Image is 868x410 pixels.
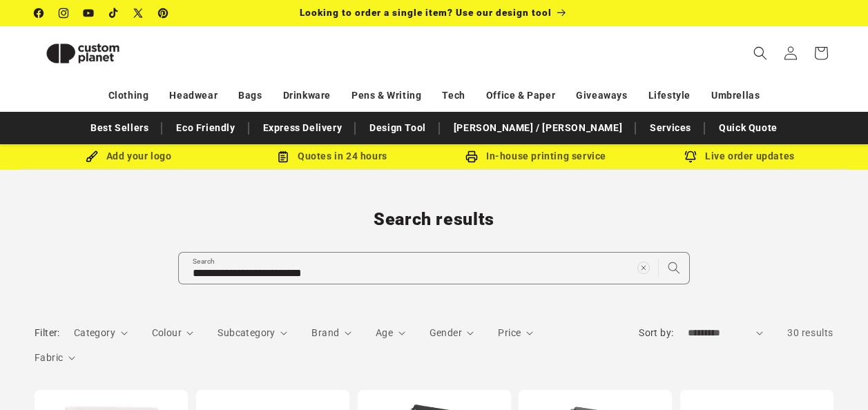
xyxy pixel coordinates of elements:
img: In-house printing [465,150,478,163]
a: Lifestyle [648,84,691,108]
summary: Fabric (0 selected) [35,351,75,365]
summary: Age (0 selected) [376,326,405,340]
summary: Colour (0 selected) [152,326,194,340]
a: Bags [238,84,262,108]
a: Services [643,116,698,140]
a: Eco Friendly [169,116,242,140]
span: Fabric [35,352,63,363]
a: Best Sellers [84,116,155,140]
a: Giveaways [576,84,627,108]
summary: Search [745,38,775,68]
button: Clear search term [628,253,659,283]
span: Age [376,327,393,338]
a: Office & Paper [486,84,555,108]
img: Order Updates Icon [277,150,289,163]
span: Price [498,327,521,338]
div: In-house printing service [434,148,638,165]
summary: Category (0 selected) [74,326,128,340]
span: Subcategory [218,327,275,338]
img: Brush Icon [86,150,98,163]
summary: Brand (0 selected) [311,326,351,340]
a: Umbrellas [711,84,760,108]
img: Order updates [684,150,697,163]
summary: Gender (0 selected) [430,326,474,340]
a: Express Delivery [256,116,349,140]
span: Brand [311,327,339,338]
a: Drinkware [283,84,331,108]
h2: Filter: [35,326,60,340]
label: Sort by: [639,327,673,338]
a: Clothing [108,84,149,108]
button: Search [659,253,689,283]
summary: Price [498,326,533,340]
a: Custom Planet [30,26,178,80]
a: Tech [442,84,465,108]
span: 30 results [787,327,833,338]
a: [PERSON_NAME] / [PERSON_NAME] [447,116,629,140]
span: Colour [152,327,182,338]
span: Looking to order a single item? Use our design tool [300,7,552,18]
h1: Search results [35,208,833,231]
div: Live order updates [638,148,842,165]
a: Design Tool [363,116,433,140]
div: Quotes in 24 hours [231,148,434,165]
span: Gender [430,327,462,338]
a: Quick Quote [712,116,784,140]
div: Add your logo [27,148,231,165]
a: Headwear [169,84,218,108]
a: Pens & Writing [351,84,421,108]
img: Custom Planet [35,32,131,75]
span: Category [74,327,115,338]
summary: Subcategory (0 selected) [218,326,287,340]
